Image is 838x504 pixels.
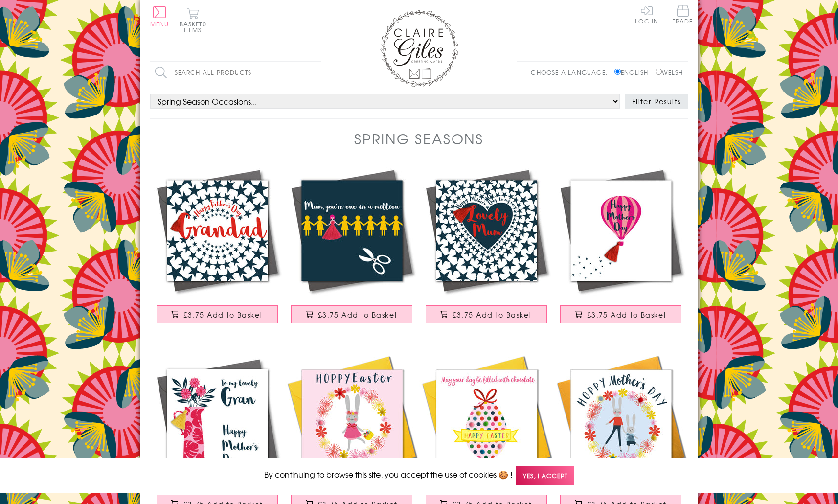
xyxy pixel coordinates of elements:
span: £3.75 Add to Basket [453,310,532,320]
img: Claire Giles Greetings Cards [380,10,458,87]
label: Welsh [656,68,683,77]
span: Menu [150,20,169,28]
img: Mother's Day Card, Mum, 1 in a million, Embellished with a colourful tassel [285,163,419,298]
button: £3.75 Add to Basket [157,305,278,323]
input: Search [312,62,321,84]
a: Mother's Day Card, Mum, 1 in a million, Embellished with a colourful tassel £3.75 Add to Basket [285,163,419,333]
img: Mother's Day Card, Flowers, Lovely Gran, Embellished with a colourful tassel [150,353,285,487]
span: £3.75 Add to Basket [318,310,398,320]
a: Trade [673,5,693,26]
button: Basket0 items [180,8,206,33]
span: 0 items [184,20,206,34]
span: £3.75 Add to Basket [587,310,667,320]
input: Welsh [656,69,662,75]
h1: Spring Seasons [354,129,484,149]
button: £3.75 Add to Basket [291,305,412,323]
button: Menu [150,6,169,27]
span: £3.75 Add to Basket [183,310,263,320]
a: Log In [635,5,658,24]
img: Easter Card, Big Chocolate filled Easter Egg, Embellished with colourful pompoms [419,353,554,487]
a: Father's Day Card, Stars, Happy Father's Day, Grandad, Tassel Embellished £3.75 Add to Basket [150,163,285,333]
a: Mother's Day Card, Hot air balloon, Embellished with a colourful tassel £3.75 Add to Basket [554,163,688,333]
img: Easter Card, Bunny Girl, Hoppy Easter, Embellished with colourful pompoms [285,353,419,487]
img: Father's Day Card, Stars, Happy Father's Day, Grandad, Tassel Embellished [150,163,285,298]
img: Mother's Day Card, Heart of Stars, Lovely Mum, Embellished with a tassel [419,163,554,298]
button: £3.75 Add to Basket [560,305,681,323]
span: Trade [673,5,693,24]
a: Mother's Day Card, Heart of Stars, Lovely Mum, Embellished with a tassel £3.75 Add to Basket [419,163,554,333]
img: Mother's Day Card, Mummy Bunny, Boy Blue, Embellished with pompoms [554,353,688,487]
img: Mother's Day Card, Hot air balloon, Embellished with a colourful tassel [554,163,688,298]
p: Choose a language: [531,68,612,77]
label: English [614,68,653,77]
input: English [614,69,621,75]
span: Yes, I accept [516,466,574,485]
button: £3.75 Add to Basket [426,305,547,323]
button: Filter Results [625,94,688,109]
input: Search all products [150,62,321,84]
